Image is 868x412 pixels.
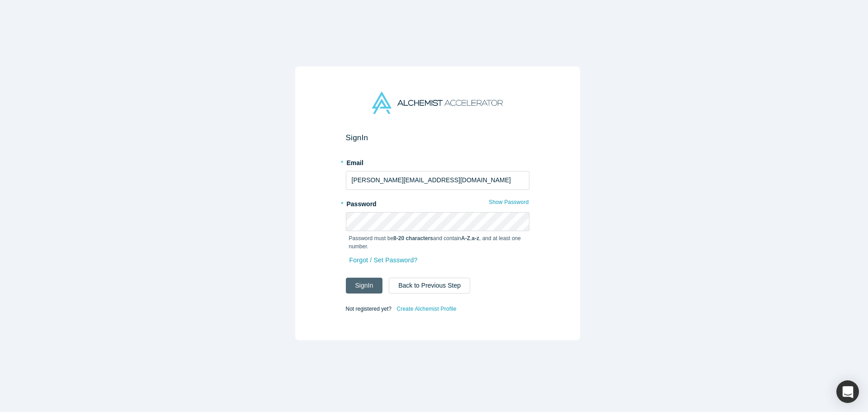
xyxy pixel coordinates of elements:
[346,155,529,168] label: Email
[488,196,529,208] button: Show Password
[472,235,479,242] strong: a-z
[349,252,418,268] a: Forgot / Set Password?
[349,234,526,251] p: Password must be and contain , , and at least one number.
[372,92,502,114] img: Alchemist Accelerator Logo
[389,278,470,294] button: Back to Previous Step
[346,196,529,209] label: Password
[346,133,529,142] h2: Sign In
[346,278,383,294] button: SignIn
[396,303,457,315] a: Create Alchemist Profile
[461,235,470,242] strong: A-Z
[393,235,433,242] strong: 8-20 characters
[346,305,392,312] span: Not registered yet?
